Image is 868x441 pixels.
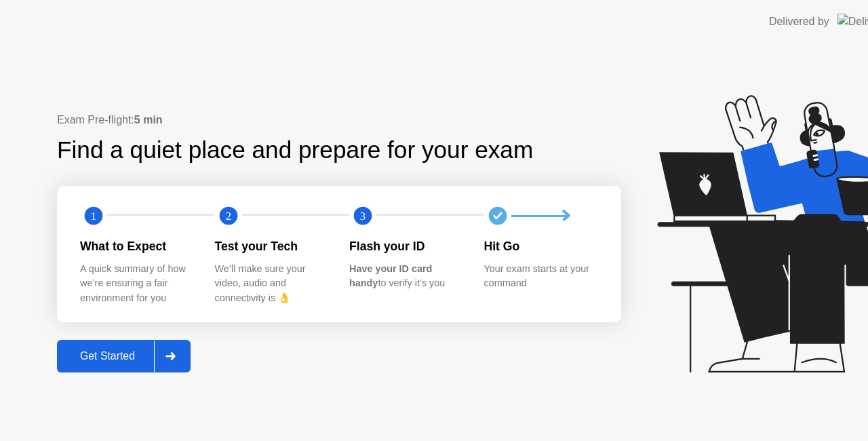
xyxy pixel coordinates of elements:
[61,350,154,362] div: Get Started
[349,237,462,255] div: Flash your ID
[349,263,432,289] b: Have your ID card handy
[215,237,328,255] div: Test your Tech
[80,237,193,255] div: What to Expect
[57,112,621,128] div: Exam Pre-flight:
[225,210,231,223] text: 2
[57,340,191,372] button: Get Started
[360,210,366,223] text: 3
[134,114,163,126] b: 5 min
[349,262,462,291] div: to verify it’s you
[484,262,597,291] div: Your exam starts at your command
[769,14,829,30] div: Delivered by
[80,262,193,306] div: A quick summary of how we’re ensuring a fair environment for you
[215,262,328,306] div: We’ll make sure your video, audio and connectivity is 👌
[57,132,535,168] div: Find a quiet place and prepare for your exam
[91,210,96,223] text: 1
[484,237,597,255] div: Hit Go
